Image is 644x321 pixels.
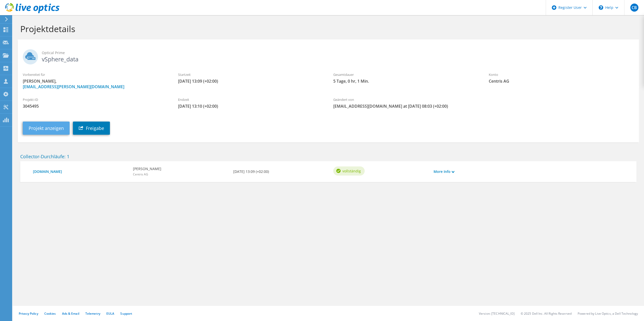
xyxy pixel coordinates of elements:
a: Projekt anzeigen [23,122,70,135]
span: 3045495 [23,103,168,109]
label: Konto [489,72,634,77]
h2: Collector-Durchläufe: 1 [20,154,636,159]
a: Cookies [44,311,56,316]
span: Centris AG [133,172,148,176]
svg: \n [599,5,603,10]
h1: Projektdetails [20,24,634,34]
label: Gesamtdauer [333,72,478,77]
span: Optical Prime [42,50,634,56]
li: Version: [TECHNICAL_ID] [479,311,515,316]
span: CB [630,4,638,12]
span: [DATE] 13:10 (+02:00) [178,103,323,109]
a: Privacy Policy [19,311,38,316]
label: Endzeit [178,97,323,102]
a: Ads & Email [62,311,79,316]
label: Projekt-ID [23,97,168,102]
label: Geändert von [333,97,478,102]
b: [DATE] 13:09 (+02:00) [233,169,269,174]
b: [PERSON_NAME] [133,166,161,172]
label: Startzeit [178,72,323,77]
h2: vSphere_data [23,49,634,62]
span: [DATE] 13:09 (+02:00) [178,78,323,84]
a: Freigabe [73,122,110,135]
a: [EMAIL_ADDRESS][PERSON_NAME][DOMAIN_NAME] [23,84,124,89]
label: Vorbereitet für [23,72,168,77]
span: [PERSON_NAME], [23,78,168,89]
a: [DOMAIN_NAME] [33,169,128,174]
li: © 2025 Dell Inc. All Rights Reserved [521,311,572,316]
a: More Info [434,169,454,174]
span: 5 Tage, 0 hr, 1 Min. [333,78,478,84]
a: Support [120,311,132,316]
a: Telemetry [85,311,100,316]
span: [EMAIL_ADDRESS][DOMAIN_NAME] at [DATE] 08:03 (+02:00) [333,103,478,109]
li: Powered by Live Optics, a Dell Technology [578,311,638,316]
span: Centris AG [489,78,634,84]
span: vollständig [342,168,361,174]
a: EULA [106,311,114,316]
